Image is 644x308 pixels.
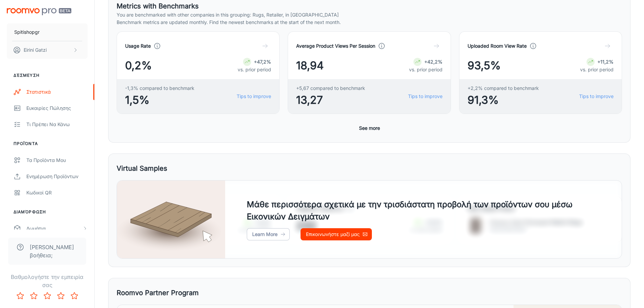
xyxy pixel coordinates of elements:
h4: Usage Rate [125,42,151,50]
div: Στατιστικά [26,88,88,96]
a: Επικοινωνήστε μαζί μας [301,228,372,240]
span: 1,5% [125,92,194,108]
h4: Average Product Views Per Session [296,42,375,50]
button: Rate 2 star [27,289,41,303]
span: 91,3% [468,92,539,108]
h5: Metrics with Benchmarks [117,1,622,11]
span: [PERSON_NAME] βοήθεια; [30,243,78,259]
button: See more [356,122,383,134]
button: Rate 1 star [14,289,27,303]
span: 0,2% [125,57,152,74]
a: Tips to improve [237,93,271,100]
h4: Μάθε περισσότερα σχετικά με την τρισδιάστατη προβολή των προϊόντων σου μέσω Εικονικών Δειγμάτων [247,198,600,223]
button: Rate 3 star [41,289,54,303]
div: Κωδικοί QR [26,189,88,196]
button: Eirini Gatzi [7,41,88,59]
p: You are benchmarked with other companies in this grouping: Rugs, Retailer, in [GEOGRAPHIC_DATA] [117,11,622,19]
a: Learn More [247,228,290,240]
span: 18,94 [296,57,324,74]
p: vs. prior period [238,66,271,73]
button: Rate 5 star [68,289,81,303]
p: Βαθμολογήστε την εμπειρία σας [5,273,89,289]
img: Roomvo PRO Beta [7,8,71,15]
p: Eirini Gatzi [24,46,47,54]
div: Τι πρέπει να κάνω [26,121,88,128]
span: -1,3% compared to benchmark [125,85,194,92]
span: 93,5% [468,57,501,74]
div: Ευκαιρίες πώλησης [26,104,88,112]
strong: +47,2% [254,59,271,65]
strong: +42,2% [424,59,443,65]
h4: Uploaded Room View Rate [468,42,527,50]
p: vs. prior period [409,66,443,73]
div: Ενημέρωση Προϊόντων [26,173,88,180]
strong: +11,2% [597,59,614,65]
p: Spitishopgr [14,28,40,36]
div: Δωμάτια [26,225,82,232]
span: +2,2% compared to benchmark [468,85,539,92]
a: Tips to improve [579,93,614,100]
button: Spitishopgr [7,23,88,41]
p: vs. prior period [580,66,614,73]
span: +5,67 compared to benchmark [296,85,365,92]
h5: Virtual Samples [117,163,167,173]
span: 13,27 [296,92,365,108]
p: Benchmark metrics are updated monthly. Find the newest benchmarks at the start of the next month. [117,19,622,26]
h5: Roomvo Partner Program [117,288,199,298]
div: Τα προϊόντα μου [26,157,88,164]
button: Rate 4 star [54,289,68,303]
a: Tips to improve [408,93,443,100]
